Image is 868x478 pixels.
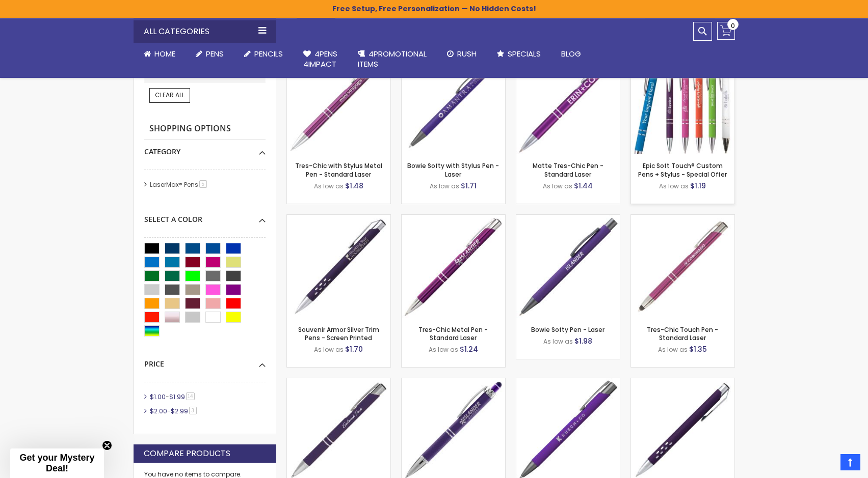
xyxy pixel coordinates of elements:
[402,51,505,154] img: Bowie Softy with Stylus Pen - Laser-Purple
[348,43,437,76] a: 4PROMOTIONALITEMS
[134,43,186,65] a: Home
[717,22,735,40] a: 0
[144,139,266,157] div: Category
[690,181,706,191] span: $1.19
[149,88,190,102] a: Clear All
[418,325,488,342] a: Tres-Chic Metal Pen - Standard Laser
[516,214,620,223] a: Bowie Softy Pen - Laser-Purple
[169,392,185,401] span: $1.99
[689,344,707,354] span: $1.35
[144,118,266,140] strong: Shopping Options
[287,215,390,318] img: Souvenur Armor Silver Trim Pens-Purple
[254,48,283,59] span: Pencils
[533,161,603,178] a: Matte Tres-Chic Pen - Standard Laser
[430,182,459,190] span: As low as
[144,207,266,224] div: Select A Color
[561,48,581,59] span: Blog
[516,378,620,386] a: Crosby Softy Pen - Laser-Purple
[487,43,551,65] a: Specials
[574,181,593,191] span: $1.44
[659,182,689,190] span: As low as
[402,215,505,318] img: Tres-Chic Metal Pen - Standard Laser-Purple
[147,407,200,415] a: $2.00-$2.993
[189,407,197,414] span: 3
[631,214,734,223] a: Tres-Chic Touch Pen - Standard Laser-Purple
[293,43,348,76] a: 4Pens4impact
[295,161,382,178] a: Tres-Chic with Stylus Metal Pen - Standard Laser
[345,344,363,354] span: $1.70
[287,51,390,154] img: Tres-Chic with Stylus Metal Pen - Standard Laser-Purple
[402,378,505,386] a: Phoenix Softy with Stylus Pen - Laser-Purple
[10,448,104,478] div: Get your Mystery Deal!Close teaser
[358,48,427,69] span: 4PROMOTIONAL ITEMS
[314,345,344,354] span: As low as
[303,48,337,69] span: 4Pens 4impact
[658,345,688,354] span: As low as
[206,48,224,59] span: Pens
[551,43,591,65] a: Blog
[631,215,734,318] img: Tres-Chic Touch Pen - Standard Laser-Purple
[574,336,592,346] span: $1.98
[287,378,390,386] a: Tres-Chic Softy Pen - Laser-Purple
[147,392,198,401] a: $1.00-$1.9914
[345,181,363,191] span: $1.48
[407,161,499,178] a: Bowie Softy with Stylus Pen - Laser
[171,407,188,415] span: $2.99
[150,407,167,415] span: $2.00
[457,48,477,59] span: Rush
[516,215,620,318] img: Bowie Softy Pen - Laser-Purple
[102,440,112,451] button: Close teaser
[543,182,572,190] span: As low as
[638,161,727,178] a: Epic Soft Touch® Custom Pens + Stylus - Special Offer
[144,448,230,459] strong: Compare Products
[19,453,94,473] span: Get your Mystery Deal!
[631,51,734,154] img: Epic Soft Touch® Custom Pens + Stylus - Special Offer
[402,214,505,223] a: Tres-Chic Metal Pen - Standard Laser-Purple
[134,20,276,43] div: All Categories
[437,43,487,65] a: Rush
[731,21,735,31] span: 0
[543,337,573,346] span: As low as
[460,344,478,354] span: $1.24
[155,91,185,99] span: Clear All
[154,48,175,59] span: Home
[234,43,293,65] a: Pencils
[199,180,207,188] span: 5
[186,392,195,400] span: 14
[508,48,541,59] span: Specials
[516,51,620,154] img: Matte Tres-Chic Pen - Standard Laser-Purple
[186,43,234,65] a: Pens
[144,352,266,369] div: Price
[647,325,718,342] a: Tres-Chic Touch Pen - Standard Laser
[631,378,734,386] a: Souvenir Armor Pen-Purple
[150,392,166,401] span: $1.00
[287,214,390,223] a: Souvenur Armor Silver Trim Pens-Purple
[314,182,344,190] span: As low as
[461,181,477,191] span: $1.71
[147,180,211,189] a: LaserMax® Pens5
[531,325,604,334] a: Bowie Softy Pen - Laser
[429,345,458,354] span: As low as
[298,325,379,342] a: Souvenir Armor Silver Trim Pens - Screen Printed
